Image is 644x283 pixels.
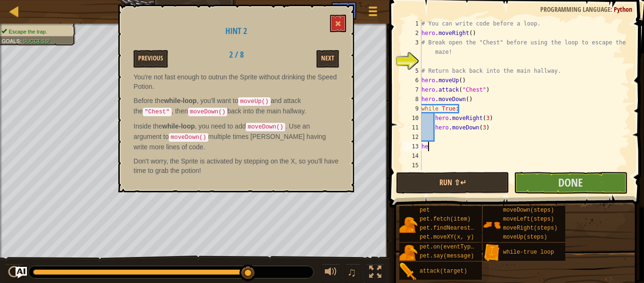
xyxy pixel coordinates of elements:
[403,123,421,132] div: 11
[503,249,554,256] span: while-true loop
[403,76,421,85] div: 6
[225,25,247,37] span: Hint 2
[399,263,417,281] img: portrait.png
[162,122,195,130] strong: while-loop
[403,28,421,38] div: 2
[483,216,501,234] img: portrait.png
[143,108,172,116] code: "Chest"
[503,207,554,214] span: moveDown(steps)
[345,264,361,283] button: ♫
[420,234,474,240] span: pet.moveXY(x, y)
[322,264,340,283] button: Adjust volume
[9,28,48,34] span: Escape the trap.
[403,151,421,161] div: 14
[503,225,557,232] span: moveRight(steps)
[403,57,421,66] div: 4
[5,264,24,283] button: Ctrl + P: Play
[420,225,511,232] span: pet.findNearestByType(type)
[403,19,421,28] div: 1
[169,133,208,142] code: moveDown()
[611,5,614,14] span: :
[420,207,430,214] span: pet
[399,244,417,262] img: portrait.png
[23,38,50,44] span: Success!
[399,216,417,234] img: portrait.png
[503,234,547,240] span: moveUp(steps)
[361,2,385,24] button: Show game menu
[403,85,421,94] div: 7
[403,161,421,170] div: 15
[403,132,421,142] div: 12
[403,113,421,123] div: 10
[420,253,474,259] span: pet.say(message)
[207,50,266,60] h2: 2 / 8
[403,170,421,180] div: 16
[16,267,27,278] button: Ask AI
[614,5,632,14] span: Python
[20,38,23,44] span: :
[403,104,421,113] div: 9
[558,175,583,190] span: Done
[420,216,471,223] span: pet.fetch(item)
[246,123,285,131] code: moveDown()
[403,38,421,57] div: 3
[347,265,356,279] span: ♫
[403,142,421,151] div: 13
[420,268,467,274] span: attack(target)
[503,216,554,223] span: moveLeft(steps)
[366,264,385,283] button: Toggle fullscreen
[133,156,339,175] p: Don't worry, the Sprite is activated by stepping on the X, so you'll have time to grab the potion!
[483,244,501,262] img: portrait.png
[1,28,70,35] li: Escape the trap.
[540,5,611,14] span: Programming language
[1,38,20,44] span: Goals
[188,108,228,116] code: moveDown()
[316,50,339,68] button: Next
[133,50,168,68] button: Previous
[403,66,421,76] div: 5
[396,172,509,194] button: Run ⇧↵
[133,96,339,117] p: Before the , you'll want to and attack the , then back into the main hallway.
[133,121,339,152] p: Inside the , you need to add . Use an argument to multiple times [PERSON_NAME] having write more ...
[164,97,197,104] strong: while-loop
[133,72,339,91] p: You're not fast enough to outrun the Sprite without drinking the Speed Potion.
[403,94,421,104] div: 8
[420,244,508,250] span: pet.on(eventType, handler)
[514,172,627,194] button: Done
[238,97,270,106] code: moveUp()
